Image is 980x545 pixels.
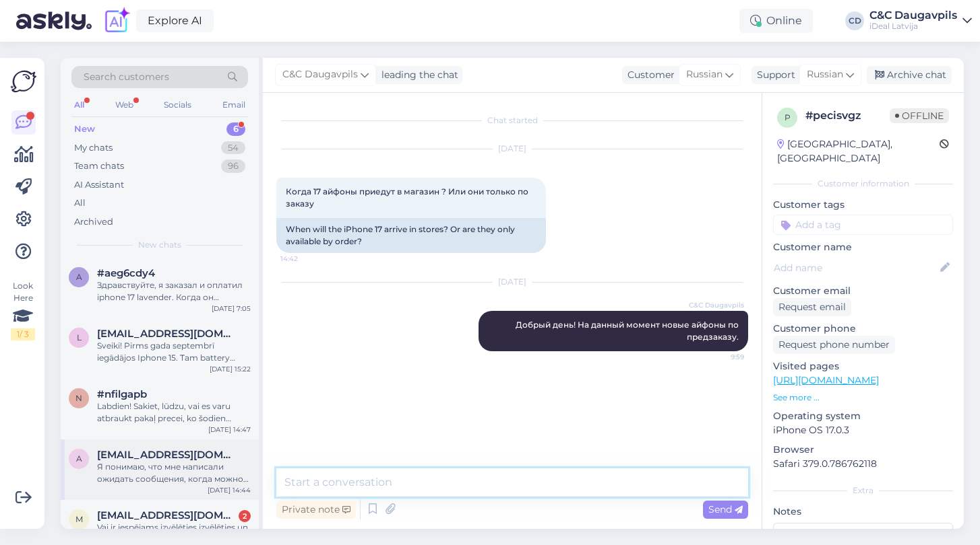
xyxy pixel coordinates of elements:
[867,66,952,84] div: Archive chat
[77,332,82,342] span: l
[773,443,953,457] p: Browser
[282,67,358,82] span: C&C Daugavpils
[773,322,953,336] p: Customer phone
[774,260,938,275] input: Add name
[376,68,458,82] div: leading the chat
[777,137,940,166] div: [GEOGRAPHIC_DATA], [GEOGRAPHIC_DATA]
[869,21,957,32] div: iDeal Latvija
[97,267,155,279] span: #aeg6cdy4
[226,122,245,136] div: 6
[773,392,953,404] p: See more ...
[97,279,251,303] div: Здравствуйте, я заказал и оплатил iphone 17 lavender. Когда он появится?
[11,280,35,340] div: Look Here
[276,114,748,126] div: Chat started
[74,159,124,173] div: Team chats
[286,186,530,209] span: Когда 17 айфоны приедут в магазин ? Или они только по заказу
[76,272,82,282] span: a
[739,9,813,33] div: Online
[773,505,953,519] p: Notes
[622,68,675,82] div: Customer
[136,9,214,32] a: Explore AI
[708,503,743,515] span: Send
[239,510,251,522] div: 2
[276,501,356,519] div: Private note
[773,374,879,386] a: [URL][DOMAIN_NAME]
[773,423,953,437] p: iPhone OS 17.0.3
[97,328,237,340] span: lvasilevska56@gmail.com
[694,352,744,362] span: 9:59
[71,96,87,114] div: All
[773,215,953,235] input: Add a tag
[752,68,795,82] div: Support
[221,141,245,155] div: 54
[773,240,953,254] p: Customer name
[102,7,131,35] img: explore-ai
[686,67,723,82] span: Russian
[97,340,251,364] div: Sveiki! Pirms gada septembrī iegādājos Iphone 15. Tam battery health turējās ļoti labi - visu gad...
[74,215,113,229] div: Archived
[97,449,237,461] span: andrey19v@icloud.com
[212,303,251,314] div: [DATE] 7:05
[869,10,957,21] div: C&C Daugavpils
[689,300,744,310] span: C&C Daugavpils
[74,141,113,155] div: My chats
[869,10,972,32] a: C&C DaugavpilsiDeal Latvija
[208,485,251,495] div: [DATE] 14:44
[74,122,95,136] div: New
[773,284,953,298] p: Customer email
[773,457,953,471] p: Safari 379.0.786762118
[113,96,136,114] div: Web
[74,196,86,210] div: All
[280,254,331,264] span: 14:42
[97,461,251,485] div: Я понимаю, что мне написали ожидать сообщения, когда можно будет прийти за ним для получения, но ...
[11,69,36,94] img: Askly Logo
[97,509,237,521] span: madarabe@inbox.lv
[276,276,748,288] div: [DATE]
[805,108,890,124] div: # pecisvgz
[11,328,35,340] div: 1 / 3
[773,409,953,423] p: Operating system
[890,108,949,123] span: Offline
[208,425,251,435] div: [DATE] 14:47
[74,178,124,192] div: AI Assistant
[210,364,251,374] div: [DATE] 15:22
[75,393,82,403] span: n
[276,218,546,253] div: When will the iPhone 17 arrive in stores? Or are they only available by order?
[773,484,953,497] div: Extra
[97,400,251,425] div: Labdien! Sakiet, lūdzu, vai es varu atbraukt pakaļ precei, ko šodien pasūtīju (2000085455)? Es sa...
[76,453,82,464] span: a
[84,70,169,84] span: Search customers
[97,388,147,400] span: #nfilgapb
[138,239,181,251] span: New chats
[785,112,791,122] span: p
[516,320,741,342] span: Добрый день! На данный момент новые айфоны по предзаказу.
[807,67,843,82] span: Russian
[773,198,953,212] p: Customer tags
[276,143,748,155] div: [DATE]
[221,159,245,173] div: 96
[773,178,953,190] div: Customer information
[773,359,953,373] p: Visited pages
[773,298,851,316] div: Request email
[161,96,194,114] div: Socials
[75,514,83,524] span: m
[845,11,864,30] div: CD
[773,336,895,354] div: Request phone number
[220,96,248,114] div: Email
